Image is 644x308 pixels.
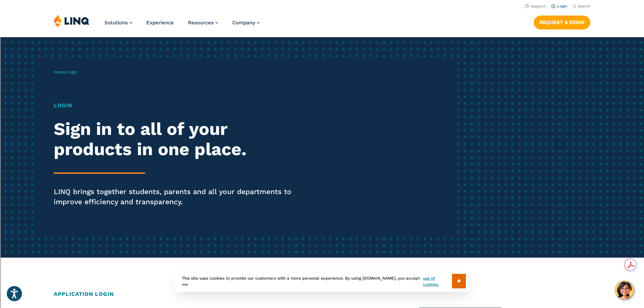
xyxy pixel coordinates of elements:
span: Company [232,20,255,26]
div: Move To ... [3,15,641,21]
a: use of cookies. [423,275,452,287]
span: Resources [188,20,214,26]
div: Delete [3,21,641,27]
div: Options [3,27,641,33]
div: This site uses cookies to provide our customers with a more personal experience. By using [DOMAIN... [175,270,469,292]
a: Company [232,20,260,26]
div: Sort New > Old [3,9,641,15]
button: Open Search Bar [573,4,590,9]
a: Support [525,4,546,8]
div: Sort A > Z [3,3,641,9]
a: Experience [146,20,174,26]
button: Hello, have a question? Let’s chat. [615,281,634,300]
a: Solutions [104,20,132,26]
a: Login [551,4,567,8]
nav: Button Navigation [534,14,590,29]
div: Move To ... [3,45,641,51]
nav: Primary Navigation [104,14,260,37]
span: Search [578,4,590,8]
img: LINQ | K‑12 Software [54,14,90,27]
a: Resources [188,20,218,26]
div: Rename [3,39,641,45]
span: Solutions [104,20,128,26]
a: Request a Demo [534,16,590,29]
div: Sign out [3,33,641,39]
